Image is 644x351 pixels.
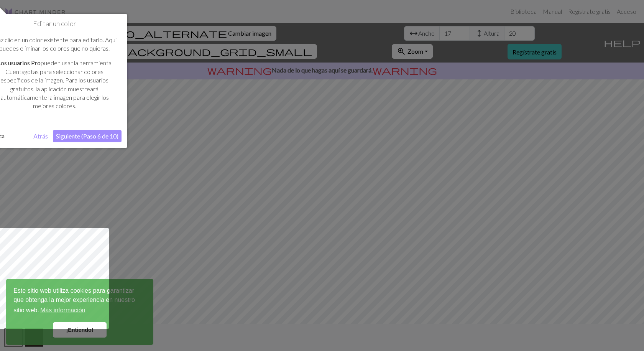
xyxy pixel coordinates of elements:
[33,19,76,28] font: Editar un color
[53,130,122,142] button: Siguiente (Paso 6 de 10)
[56,132,118,140] font: Siguiente (Paso 6 de 10)
[0,59,112,109] font: pueden usar la herramienta Cuentagotas para seleccionar colores específicos de la imagen. Para lo...
[30,130,51,142] button: Atrás
[33,132,48,140] font: Atrás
